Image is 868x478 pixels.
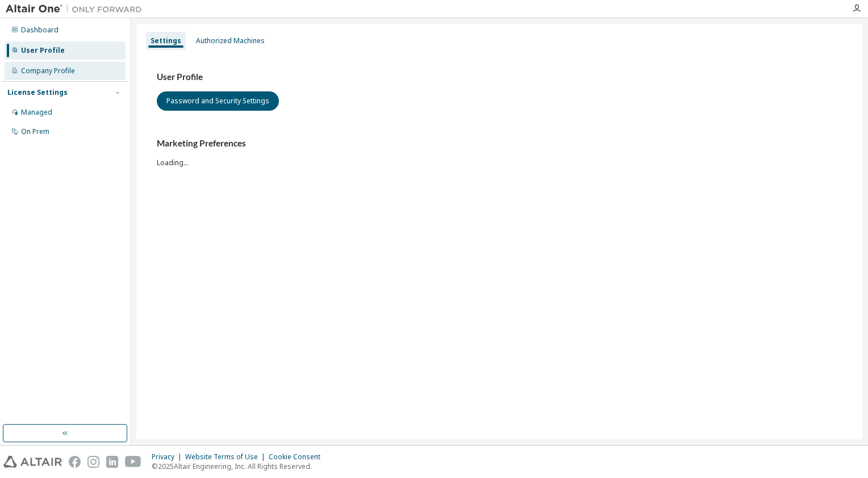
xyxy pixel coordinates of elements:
div: Managed [21,108,52,117]
img: linkedin.svg [106,456,118,468]
button: Password and Security Settings [157,91,279,111]
div: Settings [151,36,181,45]
div: Website Terms of Use [185,452,269,462]
h3: User Profile [157,72,842,83]
img: facebook.svg [69,456,81,468]
div: User Profile [21,46,65,55]
img: altair_logo.svg [3,456,62,468]
div: Cookie Consent [269,452,327,462]
img: youtube.svg [125,456,141,468]
div: Dashboard [21,26,59,35]
img: instagram.svg [87,456,99,468]
div: On Prem [21,127,49,136]
div: Loading... [157,138,842,167]
div: Company Profile [21,66,75,76]
img: Altair One [6,3,148,15]
div: License Settings [7,88,68,97]
div: Privacy [152,452,185,462]
div: Authorized Machines [196,36,265,45]
h3: Marketing Preferences [157,138,842,149]
p: © 2025 Altair Engineering, Inc. All Rights Reserved. [152,462,327,471]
